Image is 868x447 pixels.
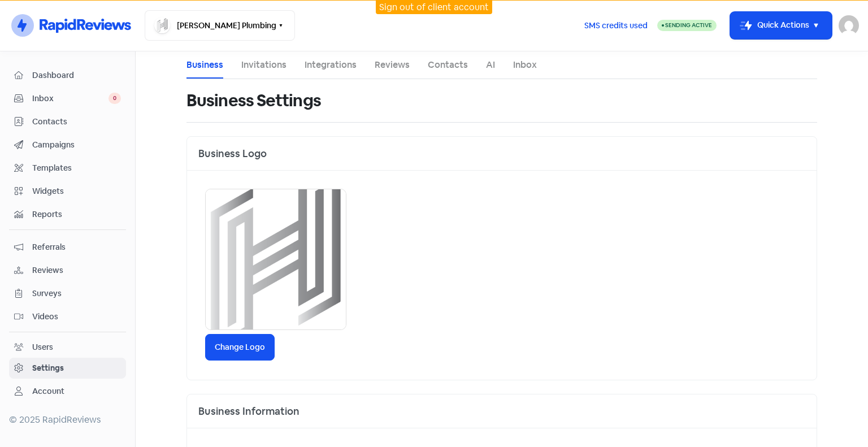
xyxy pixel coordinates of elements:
span: Reviews [32,264,121,276]
span: Campaigns [32,139,121,151]
img: User [839,15,859,36]
span: Reports [32,209,121,220]
a: AI [486,58,495,72]
label: Change Logo [205,334,275,361]
h1: Business Settings [186,83,321,119]
a: Dashboard [9,65,126,86]
span: Surveys [32,288,121,300]
div: Settings [32,362,64,374]
a: Inbox 0 [9,88,126,109]
span: 0 [108,93,121,104]
a: Sign out of client account [379,1,489,13]
div: Business Information [187,394,817,428]
a: Inbox [513,58,537,72]
a: Settings [9,358,126,379]
a: SMS credits used [575,19,657,31]
a: Referrals [9,237,126,258]
span: SMS credits used [584,20,648,32]
a: Surveys [9,283,126,304]
div: Business Logo [187,137,817,171]
button: [PERSON_NAME] Plumbing [145,10,295,41]
a: Widgets [9,181,126,202]
a: Contacts [9,111,126,132]
a: Business [186,58,223,72]
span: Contacts [32,116,121,128]
a: Invitations [241,58,287,72]
a: Account [9,381,126,402]
a: Reviews [9,260,126,281]
a: Integrations [305,58,357,72]
span: Templates [32,162,121,174]
a: Campaigns [9,134,126,155]
span: Sending Active [665,21,712,29]
span: Inbox [32,93,108,105]
a: Templates [9,158,126,179]
a: Videos [9,306,126,327]
div: Account [32,385,64,397]
span: Referrals [32,241,121,253]
div: Users [32,341,53,353]
span: Widgets [32,185,121,197]
a: Reviews [375,58,410,72]
a: Contacts [428,58,468,72]
a: Users [9,337,126,358]
span: Dashboard [32,70,121,81]
span: Videos [32,311,121,323]
div: © 2025 RapidReviews [9,413,126,427]
button: Quick Actions [730,12,832,39]
a: Reports [9,204,126,225]
a: Sending Active [657,19,717,32]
